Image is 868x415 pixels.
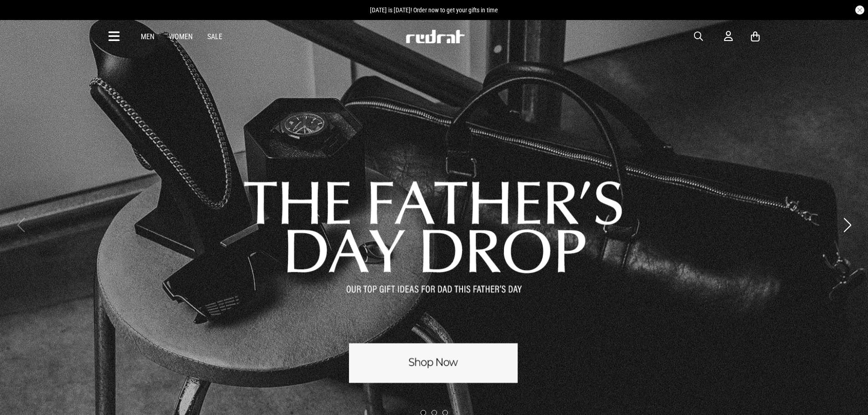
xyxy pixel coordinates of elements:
button: Next slide [841,215,853,235]
span: [DATE] is [DATE]! Order now to get your gifts in time [370,6,498,14]
button: Previous slide [15,215,27,235]
a: Women [169,32,193,41]
a: Sale [207,32,222,41]
a: Men [141,32,154,41]
img: Redrat logo [405,30,465,43]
